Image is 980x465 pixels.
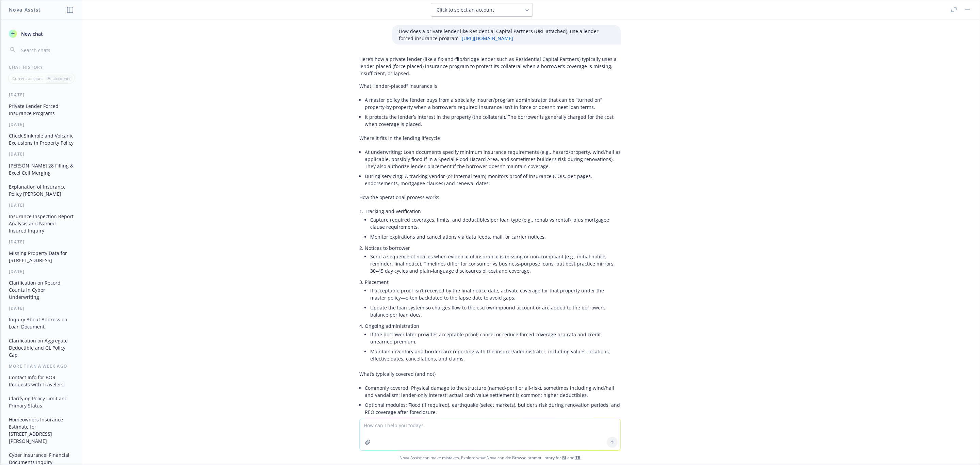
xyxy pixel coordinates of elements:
p: Here’s how a private lender (like a fix-and-flip/bridge lender such as Residential Capital Partne... [359,55,621,77]
li: It protects the lender’s interest in the property (the collateral). The borrower is generally cha... [365,112,621,129]
li: If the borrower later provides acceptable proof, cancel or reduce forced coverage pro‑rata and cr... [370,330,621,347]
p: Current account [12,76,43,81]
div: [DATE] [1,202,82,208]
input: Search chats [20,45,74,55]
a: [URL][DOMAIN_NAME] [462,35,513,42]
button: Clarification on Record Counts in Cyber Underwriting [6,277,77,303]
a: BI [562,455,566,461]
button: Clarification on Aggregate Deductible and GL Policy Cap [6,335,77,360]
li: If acceptable proof isn’t received by the final notice date, activate coverage for that property ... [370,286,621,303]
li: Send a sequence of notices when evidence of insurance is missing or non‑compliant (e.g., initial ... [370,252,621,276]
li: Capture required coverages, limits, and deductibles per loan type (e.g., rehab vs rental), plus m... [370,215,621,232]
div: [DATE] [1,151,82,157]
div: [DATE] [1,305,82,311]
li: Notices to borrower [365,243,621,277]
button: New chat [6,28,77,40]
span: Click to select an account [437,6,494,13]
button: Insurance Inspection Report Analysis and Named Insured Inquiry [6,211,77,236]
a: TR [575,455,581,461]
button: Homeowners Insurance Estimate for [STREET_ADDRESS][PERSON_NAME] [6,414,77,447]
p: What “lender‑placed” insurance is [359,82,621,90]
button: Clarifying Policy Limit and Primary Status [6,393,77,411]
li: Optional modules: Flood (if required), earthquake (select markets), builder’s risk during renovat... [365,400,621,417]
div: [DATE] [1,269,82,274]
li: Placement [365,277,621,321]
li: Ongoing administration [365,321,621,365]
p: All accounts [48,76,70,81]
li: Monitor expirations and cancellations via data feeds, mail, or carrier notices. [370,232,621,242]
button: Click to select an account [431,3,533,17]
button: [PERSON_NAME] 28 Filling & Excel Cell Merging [6,160,77,178]
button: Inquiry About Address on Loan Document [6,314,77,332]
li: At underwriting: Loan documents specify minimum insurance requirements (e.g., hazard/property, wi... [365,147,621,171]
li: Maintain inventory and bordereaux reporting with the insurer/administrator, including values, loc... [370,347,621,364]
p: How does a private lender like Residential Capital Partners (URL attached), use a lender forced i... [399,28,614,42]
div: [DATE] [1,122,82,127]
span: New chat [20,30,43,37]
button: Contact Info for BOR Requests with Travelers [6,372,77,390]
div: Chat History [1,64,82,70]
div: [DATE] [1,92,82,98]
li: Commonly covered: Physical damage to the structure (named‑peril or all‑risk), sometimes including... [365,383,621,400]
p: How the operational process works [359,194,621,201]
li: During servicing: A tracking vendor (or internal team) monitors proof of insurance (COIs, dec pag... [365,171,621,188]
h1: Nova Assist [9,6,41,13]
button: Check Sinkhole and Volcanic Exclusions in Property Policy [6,130,77,148]
button: Missing Property Data for [STREET_ADDRESS] [6,247,77,266]
div: More than a week ago [1,363,82,369]
p: Where it fits in the lending lifecycle [359,134,621,142]
li: Commonly not covered: Borrower’s liability, personal property, business income, or betterments—un... [365,417,621,441]
div: [DATE] [1,239,82,245]
li: Update the loan system so charges flow to the escrow/impound account or are added to the borrower... [370,303,621,320]
button: Explanation of Insurance Policy [PERSON_NAME] [6,181,77,199]
li: Tracking and verification [365,206,621,243]
li: A master policy the lender buys from a specialty insurer/program administrator that can be “turne... [365,95,621,112]
span: Nova Assist can make mistakes. Explore what Nova can do: Browse prompt library for and [3,451,977,465]
button: Private Lender Forced Insurance Programs [6,100,77,119]
p: What’s typically covered (and not) [359,370,621,378]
